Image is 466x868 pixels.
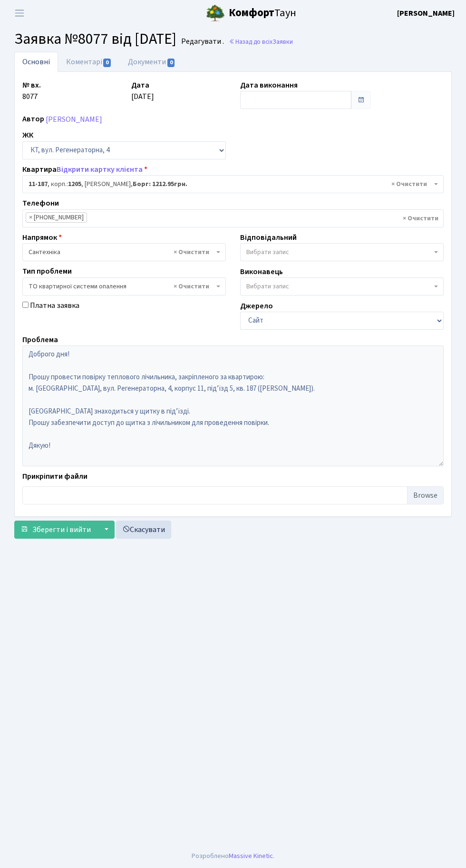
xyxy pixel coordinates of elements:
b: [PERSON_NAME] [397,8,455,19]
a: Massive Kinetic [229,851,273,861]
span: Таун [229,5,296,21]
small: Редагувати . [179,37,224,46]
span: <b>11-187</b>, корп.: <b>1205</b>, Толок Максиміліан Олександрович, <b>Борг: 1212.95грн.</b> [22,175,444,193]
span: Видалити всі елементи [391,179,427,189]
span: Заявка №8077 від [DATE] [14,28,176,50]
span: Видалити всі елементи [174,282,209,291]
label: Напрямок [22,232,62,243]
div: [DATE] [124,79,233,109]
label: Тип проблеми [22,266,72,277]
b: 11-187 [29,179,48,189]
a: Назад до всіхЗаявки [229,37,293,46]
span: ТО квартирної системи опалення [29,282,214,291]
label: Проблема [22,334,58,345]
span: Сантехніка [22,243,226,261]
span: Зберегти і вийти [32,524,91,535]
b: Борг: 1212.95грн. [133,179,187,189]
span: Видалити всі елементи [174,247,209,257]
textarea: Доброго дня! Прошу провести повірку теплового лічильника, закріпленого за квартирою: м. [GEOGRAPH... [22,345,444,466]
a: Основні [14,52,58,72]
a: Відкрити картку клієнта [57,164,143,175]
a: Коментарі [58,52,120,72]
span: Заявки [272,37,293,46]
label: № вх. [22,79,41,91]
label: Джерело [240,300,273,312]
b: 1205 [68,179,81,189]
label: Дата [131,79,149,91]
span: Вибрати запис [246,247,289,257]
span: Видалити всі елементи [403,214,438,223]
li: 063-314-99-40 [26,213,87,223]
button: Зберегти і вийти [14,521,97,539]
span: × [29,213,32,223]
a: [PERSON_NAME] [397,8,455,19]
label: Платна заявка [30,300,79,312]
label: Квартира [22,164,147,175]
label: Прикріпити файли [22,471,87,483]
span: Сантехніка [29,247,214,257]
button: Переключити навігацію [8,5,31,21]
span: ТО квартирної системи опалення [22,277,226,296]
div: 8077 [15,79,124,109]
label: Виконавець [240,266,283,277]
label: Телефони [22,198,59,209]
label: Дата виконання [240,79,298,91]
span: 0 [103,59,111,67]
div: Розроблено . [192,851,274,861]
span: 0 [167,59,175,67]
b: Комфорт [229,5,274,20]
a: [PERSON_NAME] [46,114,102,125]
span: <b>11-187</b>, корп.: <b>1205</b>, Толок Максиміліан Олександрович, <b>Борг: 1212.95грн.</b> [29,179,432,189]
a: Документи [120,52,184,72]
label: Автор [22,114,44,125]
img: logo.png [206,4,225,23]
label: Відповідальний [240,232,297,243]
a: Скасувати [116,521,171,539]
span: Вибрати запис [246,282,289,291]
label: ЖК [22,130,33,141]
